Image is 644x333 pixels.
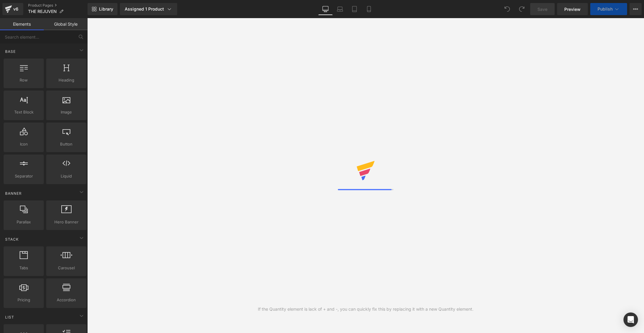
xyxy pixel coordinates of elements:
[564,6,581,12] span: Preview
[5,109,42,115] span: Text Block
[5,49,16,54] span: Base
[48,77,85,83] span: Heading
[347,3,362,15] a: Tablet
[48,297,85,303] span: Accordion
[318,3,333,15] a: Desktop
[125,6,172,12] div: Assigned 1 Product
[5,77,42,83] span: Row
[5,191,22,196] span: Banner
[557,3,588,15] a: Preview
[48,141,85,147] span: Button
[598,7,613,11] span: Publish
[501,3,513,15] button: Undo
[48,265,85,271] span: Carousel
[5,314,15,320] span: List
[5,141,42,147] span: Icon
[516,3,528,15] button: Redo
[12,5,20,13] div: v6
[28,9,57,14] span: THE REJUVEN
[28,3,88,8] a: Product Pages
[623,312,638,327] div: Open Intercom Messenger
[333,3,347,15] a: Laptop
[88,3,117,15] a: New Library
[44,18,88,30] a: Global Style
[630,3,642,15] button: More
[537,6,547,12] span: Save
[590,3,627,15] button: Publish
[5,173,42,179] span: Separator
[48,109,85,115] span: Image
[2,3,23,15] a: v6
[362,3,376,15] a: Mobile
[48,219,85,225] span: Hero Banner
[5,297,42,303] span: Pricing
[5,236,19,242] span: Stack
[5,265,42,271] span: Tabs
[258,306,473,312] div: If the Quantity element is lack of + and -, you can quickly fix this by replacing it with a new Q...
[5,219,42,225] span: Parallax
[99,6,113,12] span: Library
[48,173,85,179] span: Liquid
